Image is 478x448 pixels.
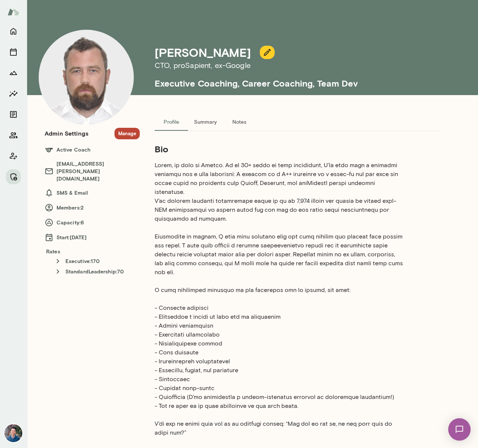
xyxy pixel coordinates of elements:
[6,169,21,184] button: Manage
[114,128,140,139] button: Manage
[54,267,140,276] h6: StandardLeadership : 70
[155,113,188,131] button: Profile
[45,233,140,242] h6: Start: [DATE]
[7,5,19,19] img: Mento
[45,160,140,182] h6: [EMAIL_ADDRESS][PERSON_NAME][DOMAIN_NAME]
[6,128,21,143] button: Members
[6,107,21,122] button: Documents
[45,188,140,197] h6: SMS & Email
[155,59,469,71] h6: CTO , proSapient, ex-Google
[223,113,256,131] button: Notes
[45,145,140,154] h6: Active Coach
[45,248,140,255] h6: Rates
[39,30,134,125] img: Andrii Dehtiarov
[155,143,404,155] h5: Bio
[45,203,140,212] h6: Members: 2
[6,149,21,163] button: Client app
[4,424,22,442] img: Alex Yu
[6,45,21,59] button: Sessions
[6,86,21,101] button: Insights
[6,24,21,39] button: Home
[155,45,251,59] h4: [PERSON_NAME]
[188,113,223,131] button: Summary
[54,257,140,266] h6: Executive : 170
[155,71,469,89] h5: Executive Coaching, Career Coaching, Team Dev
[45,218,140,227] h6: Capacity: 6
[6,65,21,80] button: Growth Plan
[45,129,88,138] h6: Admin Settings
